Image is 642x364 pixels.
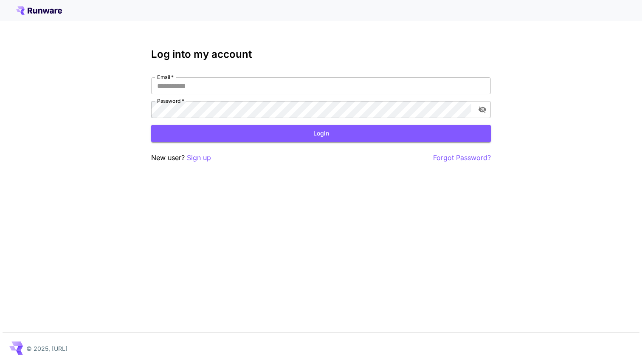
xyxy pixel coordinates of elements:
[151,125,491,142] button: Login
[157,73,174,81] label: Email
[26,344,68,353] p: © 2025, [URL]
[433,152,491,163] button: Forgot Password?
[151,152,211,163] p: New user?
[475,102,490,117] button: toggle password visibility
[151,48,491,60] h3: Log into my account
[187,152,211,163] button: Sign up
[157,97,184,104] label: Password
